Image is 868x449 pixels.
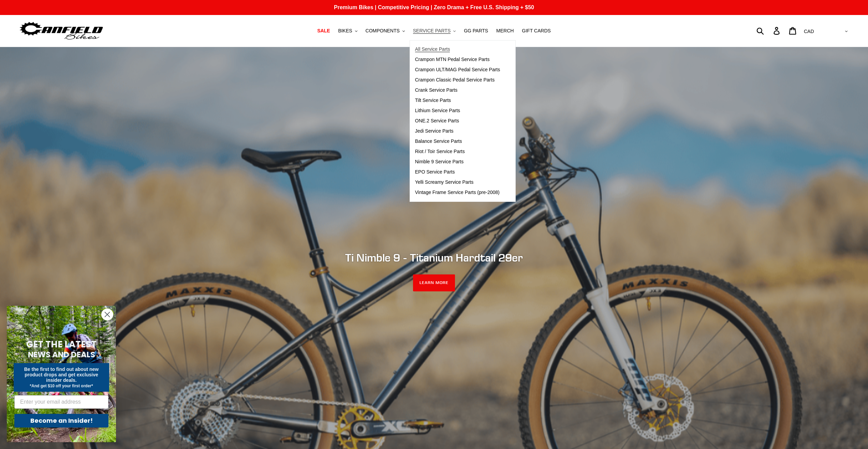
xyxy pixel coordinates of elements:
a: Crank Service Parts [410,85,505,95]
span: Lithium Service Parts [415,108,460,114]
a: SALE [314,26,333,35]
span: *And get $10 off your first order* [30,384,93,388]
span: NEWS AND DEALS [28,349,95,360]
span: Yelli Screamy Service Parts [415,179,473,185]
span: Crank Service Parts [415,87,457,93]
span: Vintage Frame Service Parts (pre-2008) [415,190,500,195]
span: GIFT CARDS [522,28,551,34]
span: SERVICE PARTS [413,28,451,34]
a: Jedi Service Parts [410,126,505,136]
span: Jedi Service Parts [415,128,454,134]
span: Nimble 9 Service Parts [415,159,464,165]
a: All Service Parts [410,44,505,55]
span: Be the first to find out about new product drops and get exclusive insider deals. [24,366,99,383]
a: Yelli Screamy Service Parts [410,177,505,188]
span: Crampon MTN Pedal Service Parts [415,57,490,62]
button: COMPONENTS [362,26,408,35]
a: Tilt Service Parts [410,95,505,106]
h2: Ti Nimble 9 - Titanium Hardtail 29er [248,251,620,264]
span: Crampon Classic Pedal Service Parts [415,77,495,83]
a: Crampon MTN Pedal Service Parts [410,55,505,65]
a: EPO Service Parts [410,167,505,177]
span: MERCH [496,28,514,34]
a: GG PARTS [460,26,491,35]
span: Balance Service Parts [415,138,462,144]
button: BIKES [335,26,361,35]
button: Become an Insider! [14,414,108,428]
span: GG PARTS [464,28,488,34]
a: LEARN MORE [413,274,455,291]
button: Close dialog [101,309,113,320]
span: SALE [317,28,330,34]
a: Lithium Service Parts [410,106,505,116]
span: EPO Service Parts [415,169,455,175]
a: Crampon ULT/MAG Pedal Service Parts [410,65,505,75]
span: BIKES [338,28,352,34]
span: GET THE LATEST [26,338,97,350]
a: MERCH [493,26,517,35]
input: Search [760,23,778,38]
a: Crampon Classic Pedal Service Parts [410,75,505,85]
input: Enter your email address [14,395,108,409]
a: ONE.2 Service Parts [410,116,505,126]
img: Canfield Bikes [19,20,104,42]
span: COMPONENTS [366,28,400,34]
span: Tilt Service Parts [415,98,451,103]
a: Balance Service Parts [410,136,505,147]
span: Riot / Toir Service Parts [415,149,465,154]
span: All Service Parts [415,46,450,52]
a: Vintage Frame Service Parts (pre-2008) [410,188,505,198]
a: Riot / Toir Service Parts [410,147,505,157]
a: Nimble 9 Service Parts [410,157,505,167]
span: ONE.2 Service Parts [415,118,459,124]
a: GIFT CARDS [518,26,554,35]
span: Crampon ULT/MAG Pedal Service Parts [415,67,500,73]
button: SERVICE PARTS [410,26,459,35]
